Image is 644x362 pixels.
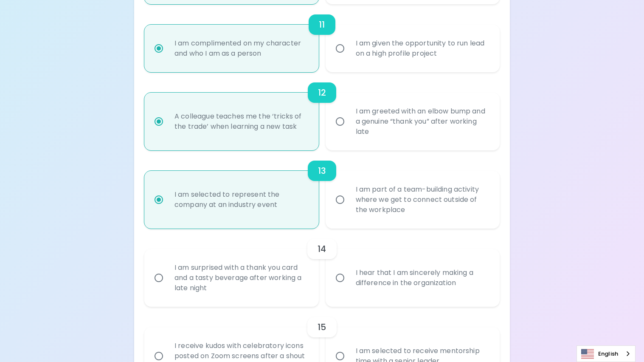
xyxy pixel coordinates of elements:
h6: 14 [318,242,326,256]
div: I am complimented on my character and who I am as a person [168,28,314,69]
div: I am given the opportunity to run lead on a high profile project [349,28,495,69]
aside: Language selected: English [577,345,636,362]
div: I am selected to represent the company at an industry event [168,179,314,220]
h6: 11 [319,18,325,31]
h6: 15 [318,320,326,334]
div: I am part of a team-building activity where we get to connect outside of the workplace [349,174,495,225]
div: I hear that I am sincerely making a difference in the organization [349,257,495,298]
div: choice-group-check [144,229,500,307]
div: I am surprised with a thank you card and a tasty beverage after working a late night [168,252,314,303]
div: I am greeted with an elbow bump and a genuine “thank you” after working late [349,96,495,147]
div: choice-group-check [144,150,500,229]
a: English [577,346,635,362]
div: choice-group-check [144,72,500,150]
h6: 13 [318,164,326,178]
div: Language [577,345,636,362]
div: A colleague teaches me the ‘tricks of the trade’ when learning a new task [168,101,314,142]
h6: 12 [318,86,326,99]
div: choice-group-check [144,4,500,72]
